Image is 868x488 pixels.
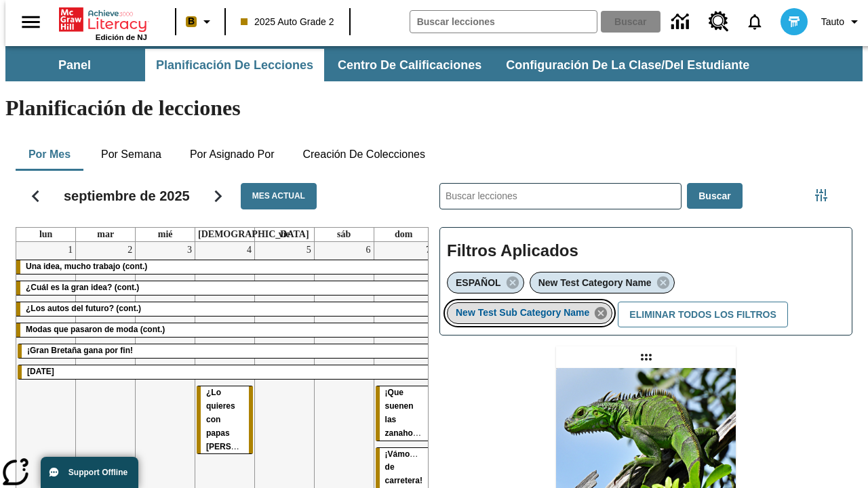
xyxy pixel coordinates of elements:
[737,4,772,39] a: Notificaciones
[618,302,787,328] button: Eliminar todos los filtros
[808,182,835,209] button: Menú lateral de filtros
[16,260,433,274] div: Una idea, mucho trabajo (cont.)
[11,2,51,42] button: Abrir el menú lateral
[18,344,432,358] div: ¡Gran Bretaña gana por fin!
[701,3,737,40] a: Centro de recursos, Se abrirá en una pestaña nueva.
[16,281,433,295] div: ¿Cuál es la gran idea? (cont.)
[292,138,436,171] button: Creación de colecciones
[530,272,675,293] div: Eliminar New Test Category Name el ítem seleccionado del filtro
[26,262,147,271] span: Una idea, mucho trabajo (cont.)
[772,4,816,39] button: Escoja un nuevo avatar
[206,388,279,451] span: ¿Lo quieres con papas fritas?
[439,227,852,335] div: Filtros Aplicados
[447,272,524,293] div: Eliminar ESPAÑOL el ítem seleccionado del filtro
[90,138,172,171] button: Por semana
[64,188,190,204] h2: septiembre de 2025
[440,184,681,209] input: Buscar lecciones
[180,9,220,34] button: Boost El color de la clase es anaranjado claro. Cambiar el color de la clase.
[447,235,845,268] h2: Filtros Aplicados
[26,304,141,313] span: ¿Los autos del futuro? (cont.)
[392,228,415,241] a: domingo
[18,365,432,379] div: Día del Trabajo
[456,277,501,288] span: ESPAÑOL
[241,183,317,209] button: Mes actual
[538,277,652,288] span: New Test Category Name
[26,283,139,292] span: ¿Cuál es la gran idea? (cont.)
[184,242,195,258] a: 3 de septiembre de 2025
[376,386,432,441] div: ¡Que suenen las zanahorias!
[16,302,433,316] div: ¿Los autos del futuro? (cont.)
[363,242,374,258] a: 6 de septiembre de 2025
[145,49,324,81] button: Planificación de lecciones
[96,33,147,41] span: Edición de NJ
[5,46,863,81] div: Subbarra de navegación
[18,179,53,213] button: Regresar
[334,228,353,241] a: sábado
[423,242,433,258] a: 7 de septiembre de 2025
[94,228,117,241] a: martes
[201,179,235,213] button: Seguir
[447,302,612,324] div: Eliminar New Test Sub Category Name el ítem seleccionado del filtro
[304,242,314,258] a: 5 de septiembre de 2025
[5,49,762,81] div: Subbarra de navegación
[16,323,433,337] div: Modas que pasaron de moda (cont.)
[241,15,334,29] span: 2025 Auto Grade 2
[663,3,701,41] a: Centro de información
[456,307,589,318] span: New Test Sub Category Name
[37,228,55,241] a: lunes
[197,386,253,454] div: ¿Lo quieres con papas fritas?
[188,13,195,30] span: B
[635,346,657,368] div: Lección arrastrable: Lluvia de iguanas
[495,49,760,81] button: Configuración de la clase/del estudiante
[410,11,597,33] input: Buscar campo
[41,457,138,488] button: Support Offline
[68,468,127,477] span: Support Offline
[244,242,254,258] a: 4 de septiembre de 2025
[179,138,285,171] button: Por asignado por
[16,138,83,171] button: Por mes
[781,8,808,35] img: avatar image
[816,9,868,34] button: Perfil/Configuración
[27,346,133,355] span: ¡Gran Bretaña gana por fin!
[5,96,863,121] h1: Planificación de lecciones
[7,49,142,81] button: Panel
[26,325,165,334] span: Modas que pasaron de moda (cont.)
[385,388,431,438] span: ¡Que suenen las zanahorias!
[385,449,425,486] span: ¡Vámonos de carretera!
[276,228,293,241] a: viernes
[687,183,742,209] button: Buscar
[327,49,492,81] button: Centro de calificaciones
[821,15,844,29] span: Tauto
[27,367,54,376] span: Día del Trabajo
[195,228,312,241] a: jueves
[125,242,135,258] a: 2 de septiembre de 2025
[155,228,176,241] a: miércoles
[65,242,75,258] a: 1 de septiembre de 2025
[59,6,147,33] a: Portada
[59,5,147,41] div: Portada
